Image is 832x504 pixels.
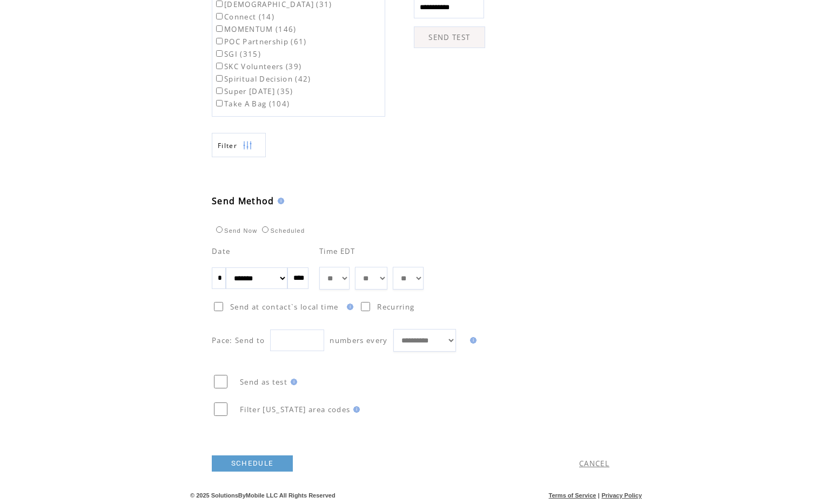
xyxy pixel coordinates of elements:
label: POC Partnership (61) [214,37,307,46]
label: MOMENTUM (146) [214,24,297,34]
label: Super [DATE] (35) [214,86,293,96]
a: Privacy Policy [601,492,642,499]
span: Time EDT [319,246,355,256]
input: Take A Bag (104) [216,100,223,106]
label: Send Now [213,227,257,234]
span: Date [212,246,230,256]
span: numbers every [330,335,387,345]
label: SGI (315) [214,49,261,59]
img: help.gif [344,304,353,310]
input: SGI (315) [216,50,223,57]
img: help.gif [287,379,297,385]
label: Scheduled [259,227,305,234]
span: Recurring [377,302,414,312]
input: Scheduled [262,226,269,233]
img: help.gif [350,406,360,413]
a: SEND TEST [414,26,485,48]
input: MOMENTUM (146) [216,25,223,32]
span: | [598,492,600,499]
span: Pace: Send to [212,335,265,345]
input: Send Now [216,226,223,233]
span: Show filters [218,141,237,150]
a: Filter [212,133,266,157]
img: help.gif [274,198,284,204]
input: Super [DATE] (35) [216,88,223,94]
input: [DEMOGRAPHIC_DATA] (31) [216,1,223,7]
label: SKC Volunteers (39) [214,62,301,71]
label: Connect (14) [214,12,274,22]
a: Terms of Service [549,492,596,499]
input: POC Partnership (61) [216,38,223,44]
input: Connect (14) [216,13,223,19]
span: Send Method [212,195,274,207]
span: Send as test [240,377,287,387]
img: help.gif [467,337,477,344]
span: Send at contact`s local time [230,302,338,312]
span: Filter [US_STATE] area codes [240,405,350,414]
label: Take A Bag (104) [214,99,290,109]
input: SKC Volunteers (39) [216,63,223,69]
span: © 2025 SolutionsByMobile LLC All Rights Reserved [190,492,336,499]
a: SCHEDULE [212,455,293,472]
a: CANCEL [579,459,609,468]
input: Spiritual Decision (42) [216,75,223,82]
img: filters.png [243,133,252,158]
label: Spiritual Decision (42) [214,74,311,84]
